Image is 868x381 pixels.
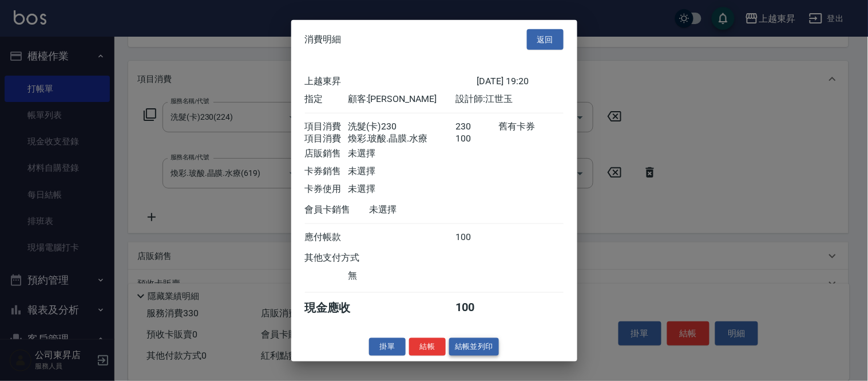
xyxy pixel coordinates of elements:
div: 未選擇 [348,166,455,178]
div: 卡券銷售 [305,166,348,178]
button: 結帳 [409,338,446,356]
button: 掛單 [369,338,406,356]
div: 項目消費 [305,121,348,133]
div: 項目消費 [305,133,348,145]
div: 上越東昇 [305,76,477,88]
div: 100 [455,231,498,243]
div: 洗髮(卡)230 [348,121,455,133]
div: 設計師: 江世玉 [455,93,563,105]
div: 未選擇 [348,148,455,160]
div: 煥彩.玻酸.晶膜.水療 [348,133,455,145]
div: 卡券使用 [305,183,348,195]
div: 其他支付方式 [305,252,391,264]
div: 100 [455,133,498,145]
div: 舊有卡券 [498,121,563,133]
div: 應付帳款 [305,231,348,243]
button: 結帳並列印 [449,338,499,356]
div: 未選擇 [370,204,477,216]
span: 消費明細 [305,34,342,45]
div: 現金應收 [305,300,370,316]
div: 未選擇 [348,183,455,195]
div: 顧客: [PERSON_NAME] [348,93,455,105]
div: 無 [348,270,455,282]
div: 指定 [305,93,348,105]
div: 100 [455,300,498,316]
button: 返回 [527,29,564,50]
div: 店販銷售 [305,148,348,160]
div: [DATE] 19:20 [477,76,564,88]
div: 會員卡銷售 [305,204,370,216]
div: 230 [455,121,498,133]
